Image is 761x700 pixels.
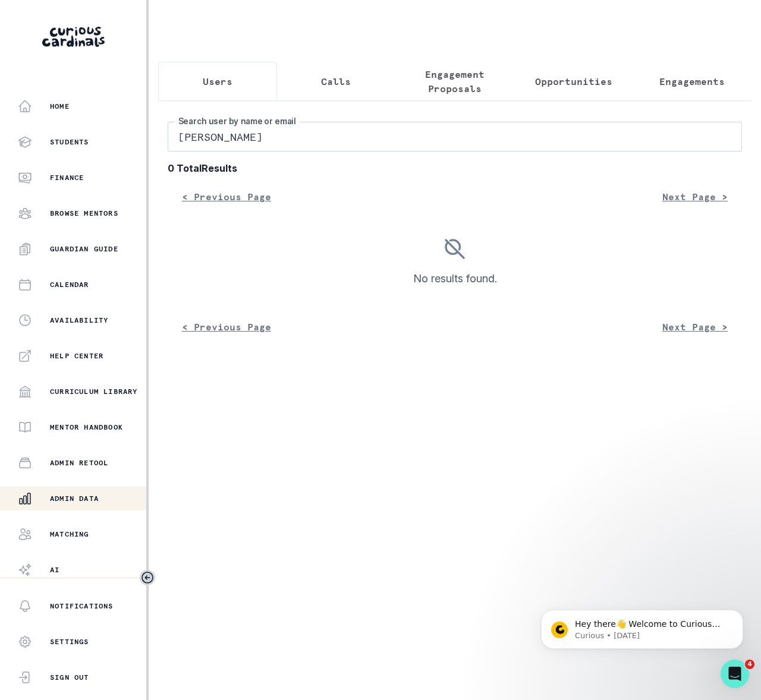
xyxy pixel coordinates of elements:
[659,74,725,89] p: Engagements
[413,270,497,286] p: No results found.
[721,660,749,688] iframe: Intercom live chat
[405,67,504,96] p: Engagement Proposals
[50,673,89,682] p: Sign Out
[50,422,123,432] p: Mentor Handbook
[50,601,114,611] p: Notifications
[203,74,232,89] p: Users
[50,565,59,575] p: AI
[745,660,754,669] span: 4
[321,74,351,89] p: Calls
[50,351,103,361] p: Help Center
[50,458,108,468] p: Admin Retool
[50,316,108,325] p: Availability
[168,185,285,209] button: < Previous Page
[50,173,84,182] p: Finance
[535,74,612,89] p: Opportunities
[50,494,99,503] p: Admin Data
[50,244,118,254] p: Guardian Guide
[50,102,70,111] p: Home
[42,27,105,47] img: Curious Cardinals Logo
[50,280,89,289] p: Calendar
[523,585,761,668] iframe: Intercom notifications message
[168,315,285,339] button: < Previous Page
[648,315,742,339] button: Next Page >
[50,387,138,396] p: Curriculum Library
[50,637,89,647] p: Settings
[168,161,742,175] b: 0 Total Results
[648,185,742,209] button: Next Page >
[50,529,89,539] p: Matching
[140,570,155,585] button: Toggle sidebar
[50,209,118,218] p: Browse Mentors
[50,137,89,147] p: Students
